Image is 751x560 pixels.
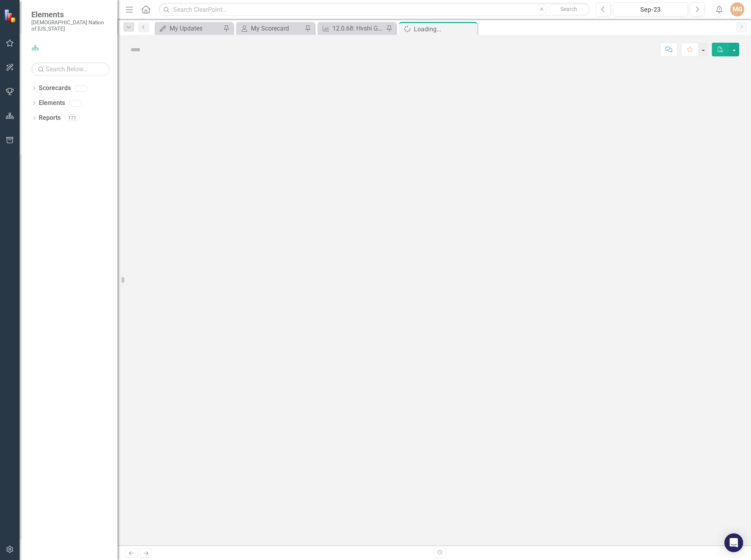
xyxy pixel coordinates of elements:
a: 12.0.68: Hvshi Gift Shop Inventory KPIs [320,23,384,33]
div: Open Intercom Messenger [724,533,743,552]
div: 171 [65,115,80,121]
button: Sep-23 [613,2,688,16]
input: Search Below... [31,62,110,76]
small: [DEMOGRAPHIC_DATA] Nation of [US_STATE] [31,19,110,32]
a: My Updates [157,23,221,33]
span: Elements [31,10,110,19]
img: Not Defined [129,43,142,56]
button: Search [549,4,588,15]
img: ClearPoint Strategy [4,9,18,23]
button: MG [730,2,744,16]
div: My Updates [170,23,221,33]
input: Search ClearPoint... [159,3,590,16]
a: Reports [39,114,61,123]
div: Loading... [414,24,475,34]
div: 12.0.68: Hvshi Gift Shop Inventory KPIs [332,23,384,33]
a: Scorecards [39,84,71,93]
div: Sep-23 [616,5,685,14]
a: Elements [39,99,65,108]
a: My Scorecard [238,23,303,33]
span: Search [560,6,577,12]
div: My Scorecard [251,23,303,33]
